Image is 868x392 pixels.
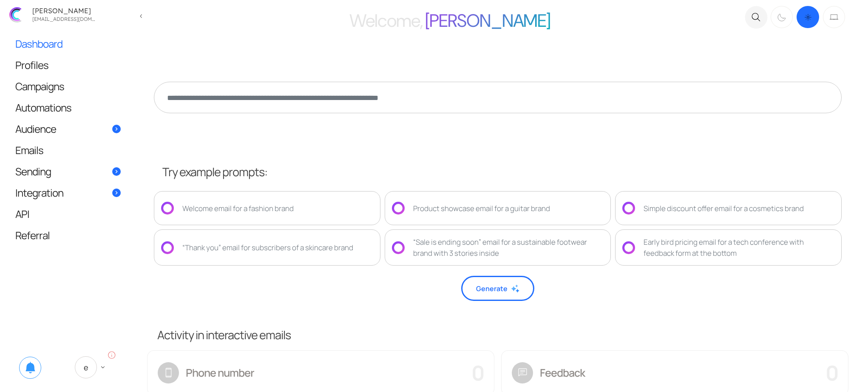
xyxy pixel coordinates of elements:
[158,362,179,383] span: smartphone
[15,103,71,112] span: Automations
[107,350,116,360] i: info
[7,161,129,182] a: Sending
[7,97,129,118] a: Automations
[99,363,107,371] span: keyboard_arrow_down
[162,163,842,181] div: Try example prompts:
[15,39,62,48] span: Dashboard
[471,359,484,386] span: 0
[15,231,50,240] span: Referral
[7,76,129,97] a: Campaigns
[540,365,585,381] label: Feedback
[425,9,550,32] span: [PERSON_NAME]
[644,237,834,258] div: Early bird pricing email for a tech conference with feedback form at the bottom
[30,14,98,22] div: zhekan.zhutnik@gmail.com
[152,326,860,343] h3: Activity in interactive emails
[7,54,129,75] a: Profiles
[15,146,43,155] span: Emails
[7,140,129,160] a: Emails
[7,225,129,246] a: Referral
[644,203,804,214] div: Simple discount offer email for a cosmetics brand
[66,350,116,384] a: E keyboard_arrow_down info
[15,124,56,133] span: Audience
[349,9,423,32] span: Welcome,
[7,203,129,224] a: API
[512,362,533,383] span: chat
[15,167,51,176] span: Sending
[186,365,254,381] label: Phone number
[30,7,98,14] div: [PERSON_NAME]
[4,3,133,26] a: [PERSON_NAME] [EMAIL_ADDRESS][DOMAIN_NAME]
[825,359,838,386] span: 0
[7,118,129,139] a: Audience
[182,242,353,253] div: “Thank you” email for subscribers of a skincare brand
[15,82,64,91] span: Campaigns
[7,33,129,54] a: Dashboard
[182,203,294,214] div: Welcome email for a fashion brand
[413,237,604,258] div: “Sale is ending soon” email for a sustainable footwear brand with 3 stories inside
[769,4,847,30] div: Dark mode switcher
[413,203,550,214] div: Product showcase email for a guitar brand
[15,188,63,197] span: Integration
[7,182,129,203] a: Integration
[15,60,48,69] span: Profiles
[75,356,97,378] span: E
[15,209,29,218] span: API
[461,276,534,301] button: Generate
